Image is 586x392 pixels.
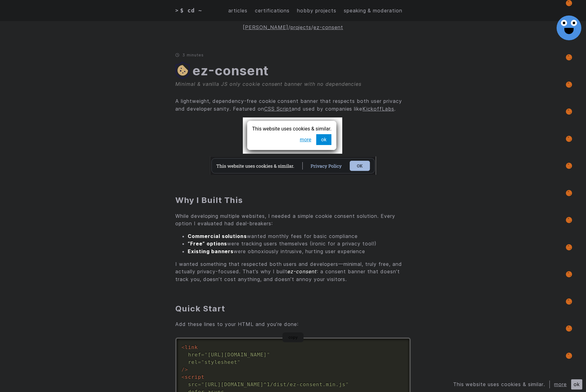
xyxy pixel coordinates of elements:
span: $ cd ~ [180,6,202,15]
a: KickoffLabs [362,106,394,112]
small: copy [288,335,298,340]
li: were tracking users themselves (ironic for a privacy tool!) [188,240,411,248]
p: Add these lines to your HTML and you’re done: [175,320,411,328]
span: rel [188,359,198,365]
a: articles [228,7,247,15]
span: " [237,359,241,365]
h2: Quick Start [175,303,411,314]
p: While developing multiple websites, I needed a simple cookie consent solution. Every option I eva... [175,212,411,227]
a: ez-consent [313,24,343,30]
span: < [181,344,185,350]
li: were obnoxiously intrusive, hurting user experience [188,248,411,255]
a: ez-consent [192,63,269,78]
span: " [204,352,208,358]
span: script [181,374,204,380]
em: ez-consent [287,268,317,275]
a: hobby projects [297,7,336,15]
img: ez-consent themes [210,117,376,175]
span: [URL][DOMAIN_NAME] [201,352,270,358]
span: = [198,359,201,365]
div: This website uses cookies & similar. [453,381,550,388]
span: = [198,381,201,387]
span: /> [181,367,188,372]
a: projects [291,24,312,30]
strong: Commercial solutions [188,233,247,239]
img: Cookie with a checkmark representing cookie consent functionality [175,62,190,79]
p: A lightweight, dependency-free cookie consent banner that respects both user privacy and develope... [175,97,411,112]
span: = [201,352,205,358]
a: CSS Script [264,106,292,112]
span: " [346,381,349,387]
button: copy [282,332,304,342]
div: Minimal & vanilla JS only cookie consent banner with no dependencies [175,80,411,88]
a: certifications [255,7,290,15]
span: src [188,381,198,387]
span: " [201,359,205,365]
div: ok [571,379,582,390]
span: " [267,352,270,358]
span: > [175,7,179,15]
a: [PERSON_NAME] [243,24,288,30]
p: I wanted something that respected both users and developers—minimal, truly free, and actually pri... [175,260,411,283]
strong: “Free” options [188,240,227,247]
p: 3 minutes [175,53,411,57]
span: stylesheet [198,359,241,365]
h2: Why I Built This [175,195,411,205]
span: [URL][DOMAIN_NAME]^1/dist/ez-consent.min.js [198,381,349,387]
span: link [181,344,198,350]
a: speaking & moderation [344,7,402,15]
span: < [181,374,185,380]
a: more [554,381,567,387]
span: href [188,352,201,358]
span: " [201,381,205,387]
li: wanted monthly fees for basic compliance [188,232,411,240]
strong: Existing banners [188,248,234,254]
a: > $ cd ~ [175,6,207,15]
